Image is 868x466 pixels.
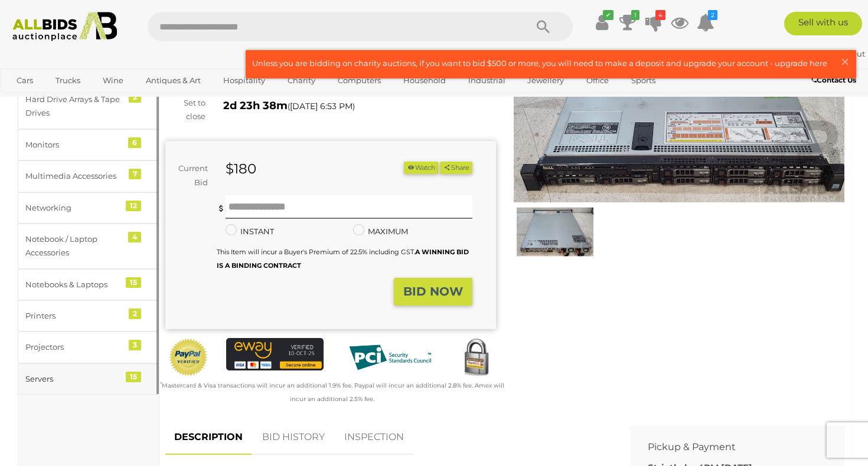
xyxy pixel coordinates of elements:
[461,71,513,90] a: Industrial
[791,49,825,58] strong: nreese
[631,10,639,20] i: 1
[603,10,614,20] i: ✔
[648,442,809,452] h2: Pickup & Payment
[217,248,469,270] small: This Item will incur a Buyer's Premium of 22.5% including GST.
[520,71,572,90] a: Jewellery
[18,84,159,129] a: Hard Drive Arrays & Tape Drives 2
[831,49,865,58] a: Sign Out
[25,169,123,183] div: Multimedia Accessories
[138,71,208,90] a: Antiques & Art
[25,201,123,215] div: Networking
[18,160,159,192] a: Multimedia Accessories 7
[18,300,159,332] a: Printers 2
[129,309,141,319] div: 2
[18,363,159,395] a: Servers 15
[160,382,504,403] small: Mastercard & Visa transactions will incur an additional 1.9% fee. Paypal will incur an additional...
[791,49,827,58] a: nreese
[25,372,123,386] div: Servers
[517,207,593,257] img: Dell PowerEdge R630 Dual Intel Xeon (E5-2620 v4) 2.10GHz-3.00GHz 8-Core CPU 1RU Server w/ 256GB DDR4
[341,338,439,377] img: PCI DSS compliant
[593,12,611,33] a: ✔
[226,338,324,370] img: eWAY Payment Gateway
[827,49,829,58] span: |
[330,71,389,90] a: Computers
[48,71,88,90] a: Trucks
[697,12,714,33] a: 2
[404,162,438,174] li: Watch this item
[168,338,208,376] img: Official PayPal Seal
[129,92,141,103] div: 2
[165,420,252,455] a: DESCRIPTION
[253,420,334,455] a: BID HISTORY
[18,129,159,160] a: Monitors 6
[840,50,850,73] span: ×
[126,372,141,382] div: 15
[290,101,353,111] span: [DATE] 6:53 PM
[9,90,108,110] a: [GEOGRAPHIC_DATA]
[226,225,274,238] label: INSTANT
[784,12,862,35] a: Sell with us
[223,99,288,112] strong: 2d 23h 38m
[165,162,217,189] div: Current Bid
[226,160,256,177] strong: $180
[18,332,159,363] a: Projectors 3
[25,138,123,152] div: Monitors
[440,162,472,174] button: Share
[216,71,273,90] a: Hospitality
[25,340,123,354] div: Projectors
[6,12,123,41] img: Allbids.com.au
[624,71,663,90] a: Sports
[811,76,856,84] b: Contact Us
[25,278,123,291] div: Notebooks & Laptops
[18,269,159,300] a: Notebooks & Laptops 15
[128,137,141,148] div: 6
[645,12,663,33] a: 4
[655,10,665,20] i: 4
[456,338,497,378] img: Secured by Rapid SSL
[126,201,141,211] div: 12
[25,93,123,120] div: Hard Drive Arrays & Tape Drives
[404,162,438,174] button: Watch
[128,232,141,242] div: 4
[394,278,472,306] button: BID NOW
[25,309,123,323] div: Printers
[126,277,141,288] div: 15
[18,192,159,224] a: Networking 12
[403,284,463,298] strong: BID NOW
[280,71,323,90] a: Charity
[129,340,141,350] div: 3
[129,169,141,179] div: 7
[18,224,159,269] a: Notebook / Laptop Accessories 4
[811,74,859,87] a: Contact Us
[95,71,131,90] a: Wine
[579,71,616,90] a: Office
[25,232,123,260] div: Notebook / Laptop Accessories
[156,96,214,124] div: Set to close
[353,225,408,238] label: MAXIMUM
[335,420,413,455] a: INSPECTION
[396,71,453,90] a: Household
[217,248,469,270] b: A WINNING BID IS A BINDING CONTRACT
[708,10,717,20] i: 2
[9,71,41,90] a: Cars
[514,12,573,41] button: Search
[288,101,355,111] span: ( )
[619,12,637,33] a: 1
